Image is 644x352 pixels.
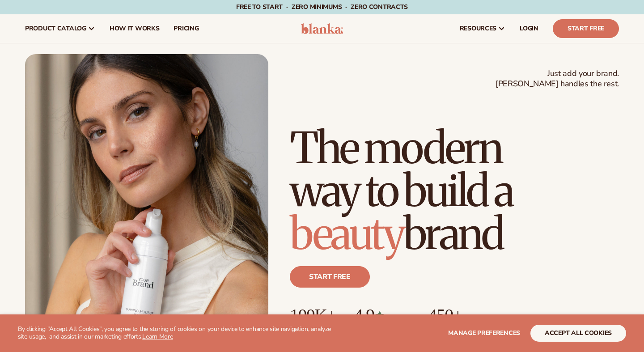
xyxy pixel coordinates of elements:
[142,332,173,341] a: Learn More
[110,25,160,32] span: How It Works
[513,14,546,43] a: LOGIN
[18,14,102,43] a: product catalog
[25,25,86,32] span: product catalog
[496,68,619,89] span: Just add your brand. [PERSON_NAME] handles the rest.
[448,329,520,337] span: Manage preferences
[301,23,343,34] img: logo
[166,14,206,43] a: pricing
[102,14,167,43] a: How It Works
[290,127,619,255] h1: The modern way to build a brand
[354,305,410,325] p: 4.9
[290,207,403,261] span: beauty
[453,14,513,43] a: resources
[290,305,336,325] p: 100K+
[448,325,520,342] button: Manage preferences
[18,326,336,341] p: By clicking "Accept All Cookies", you agree to the storing of cookies on your device to enhance s...
[460,25,496,32] span: resources
[428,305,496,325] p: 450+
[174,25,199,32] span: pricing
[236,3,408,11] span: Free to start · ZERO minimums · ZERO contracts
[530,325,626,342] button: accept all cookies
[520,25,538,32] span: LOGIN
[553,19,619,38] a: Start Free
[290,266,370,288] a: Start free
